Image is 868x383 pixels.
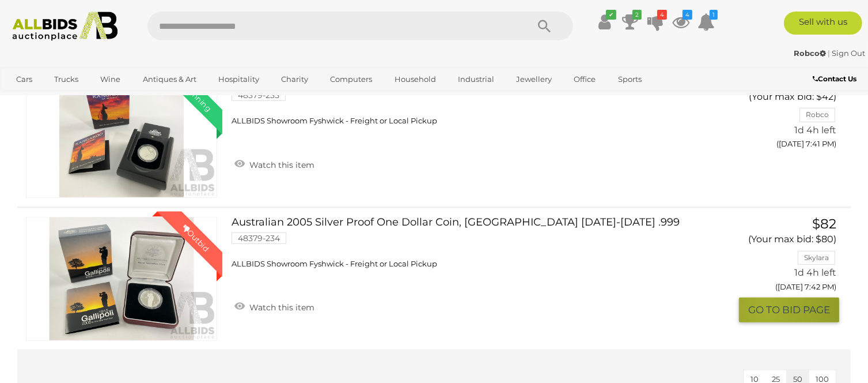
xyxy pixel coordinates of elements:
[509,70,559,89] a: Jewellery
[672,12,689,32] a: 4
[739,298,839,322] button: GO TO BID PAGE
[9,89,105,108] a: [GEOGRAPHIC_DATA]
[632,10,642,20] i: 2
[135,70,204,89] a: Antiques & Art
[240,74,703,126] a: Australian RAM 2014 Silver Proof One Dollar Coin, Kangaroo at Sunet .999 48379-235 ALLBIDS Showro...
[323,70,380,89] a: Computers
[657,10,667,20] i: 4
[647,12,664,32] a: 4
[606,10,616,20] i: ✔
[240,217,703,269] a: Australian 2005 Silver Proof One Dollar Coin, [GEOGRAPHIC_DATA] [DATE]-[DATE] .999 48379-234 ALLB...
[812,216,836,232] span: $82
[813,73,859,85] a: Contact Us
[621,12,639,32] a: 2
[450,70,502,89] a: Industrial
[698,12,715,32] a: 1
[828,48,830,58] span: |
[721,217,839,322] a: $82 (Your max bid: $80) Skylara 1d 4h left ([DATE] 7:42 PM) GO TO BID PAGE
[26,217,217,341] a: Outbid
[232,155,317,172] a: Watch this item
[387,70,444,89] a: Household
[611,70,649,89] a: Sports
[721,74,839,155] a: $42 (Your max bid: $42) Robco 1d 4h left ([DATE] 7:41 PM)
[26,74,217,198] a: Winning
[93,70,128,89] a: Wine
[247,302,314,313] span: Watch this item
[832,48,865,58] a: Sign Out
[794,48,826,58] strong: Robco
[567,70,604,89] a: Office
[516,12,573,40] button: Search
[6,12,124,41] img: Allbids.com.au
[794,48,828,58] a: Robco
[232,298,317,315] a: Watch this item
[710,10,718,20] i: 1
[247,160,314,170] span: Watch this item
[784,12,862,35] a: Sell with us
[169,69,222,122] div: Winning
[683,10,692,20] i: 4
[9,70,40,89] a: Cars
[813,74,856,83] b: Contact Us
[47,70,86,89] a: Trucks
[596,12,613,32] a: ✔
[211,70,267,89] a: Hospitality
[169,212,222,265] div: Outbid
[274,70,316,89] a: Charity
